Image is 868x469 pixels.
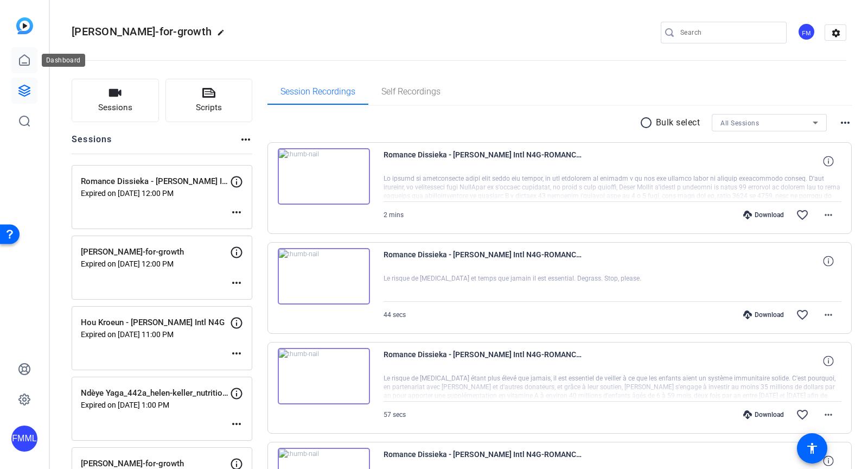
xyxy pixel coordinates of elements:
mat-icon: radio_button_unchecked [640,116,656,129]
mat-icon: more_horiz [822,408,835,421]
mat-icon: favorite_border [796,208,809,221]
mat-icon: settings [825,25,847,41]
input: Search [680,26,778,39]
img: thumb-nail [278,248,370,305]
p: Ndèye Yaga_442a_helen-keller_nutrition-for-growth [81,387,230,400]
div: Dashboard [42,54,85,67]
h2: Sessions [72,133,112,154]
span: All Sessions [720,119,759,127]
div: FMML [11,426,37,452]
span: Romance Dissieka - [PERSON_NAME] Intl N4G-ROMANCE DISSIEKA-2025-03-14-11-22-29-827-0 [384,348,584,374]
mat-icon: more_horiz [239,133,252,146]
span: Session Recordings [280,87,355,96]
p: Bulk select [656,116,700,129]
span: Scripts [196,102,222,114]
span: Romance Dissieka - [PERSON_NAME] Intl N4G-ROMANCE DISSIEKA-2025-03-14-11-27-25-078-0 [384,148,584,174]
mat-icon: more_horiz [822,308,835,321]
img: thumb-nail [278,148,370,205]
p: Hou Kroeun - [PERSON_NAME] Intl N4G [81,316,230,329]
mat-icon: more_horiz [822,208,835,221]
mat-icon: favorite_border [796,308,809,321]
mat-icon: more_horiz [230,417,243,430]
span: 44 secs [384,311,406,319]
p: [PERSON_NAME]-for-growth [81,246,230,258]
mat-icon: more_horiz [230,347,243,360]
span: Romance Dissieka - [PERSON_NAME] Intl N4G-ROMANCE DISSIEKA-2025-03-14-11-25-03-286-0 [384,248,584,274]
button: Sessions [72,79,159,122]
div: Download [738,410,789,419]
span: 57 secs [384,411,406,419]
p: Expired on [DATE] 12:00 PM [81,259,230,268]
div: Download [738,211,789,219]
mat-icon: accessibility [806,442,819,455]
mat-icon: favorite_border [796,408,809,421]
img: blue-gradient.svg [16,17,33,34]
span: [PERSON_NAME]-for-growth [72,25,212,38]
mat-icon: edit [217,29,230,42]
img: thumb-nail [278,348,370,404]
p: Romance Dissieka - [PERSON_NAME] Intl N4G [81,175,230,188]
p: Expired on [DATE] 12:00 PM [81,189,230,198]
mat-icon: more_horiz [839,116,852,129]
span: Self Recordings [381,87,441,96]
p: Expired on [DATE] 11:00 PM [81,330,230,339]
p: Expired on [DATE] 1:00 PM [81,401,230,409]
ngx-avatar: Flying Monkeys Media, LLC [797,23,816,42]
span: Sessions [98,102,132,114]
span: 2 mins [384,211,404,219]
div: FM [797,23,815,41]
mat-icon: more_horiz [230,276,243,289]
div: Download [738,310,789,319]
button: Scripts [165,79,253,122]
mat-icon: more_horiz [230,206,243,219]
